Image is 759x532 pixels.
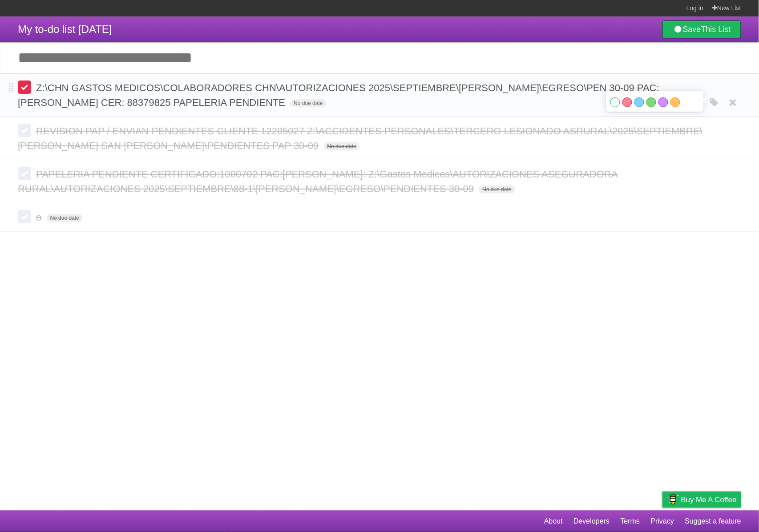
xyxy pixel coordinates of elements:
[18,124,31,137] label: Done
[621,513,640,530] a: Terms
[685,513,741,530] a: Suggest a feature
[18,210,31,223] label: Done
[662,20,741,38] a: SaveThis List
[658,97,668,107] label: Purple
[18,167,31,180] label: Done
[18,23,112,35] span: My to-do list [DATE]
[324,142,360,150] span: No due date
[662,492,741,508] a: Buy me a coffee
[47,214,83,222] span: No due date
[622,97,632,107] label: Red
[681,492,737,508] span: Buy me a coffee
[610,97,620,107] label: White
[36,212,44,223] span: o
[634,97,644,107] label: Blue
[18,125,702,151] span: REVISION PAP / ENVIAN PENDIENTES CLIENTE 12205027 Z:\ACCIDENTES PERSONALES\TERCERO LESIONADO ASRU...
[701,25,731,34] b: This List
[290,99,326,107] span: No due date
[667,492,679,507] img: Buy me a coffee
[18,81,31,94] label: Done
[651,513,674,530] a: Privacy
[670,97,680,107] label: Orange
[18,169,618,194] span: PAPELERIA PENDIENTE CERTIFICADO:1000702 PAC:[PERSON_NAME]: Z:\Gastos Medicos\AUTORIZACIONES ASEGU...
[573,513,610,530] a: Developers
[646,97,656,107] label: Green
[544,513,563,530] a: About
[18,82,659,108] span: Z:\CHN GASTOS MEDICOS\COLABORADORES CHN\AUTORIZACIONES 2025\SEPTIEMBRE\[PERSON_NAME]\EGRESO\PEN 3...
[479,185,515,193] span: No due date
